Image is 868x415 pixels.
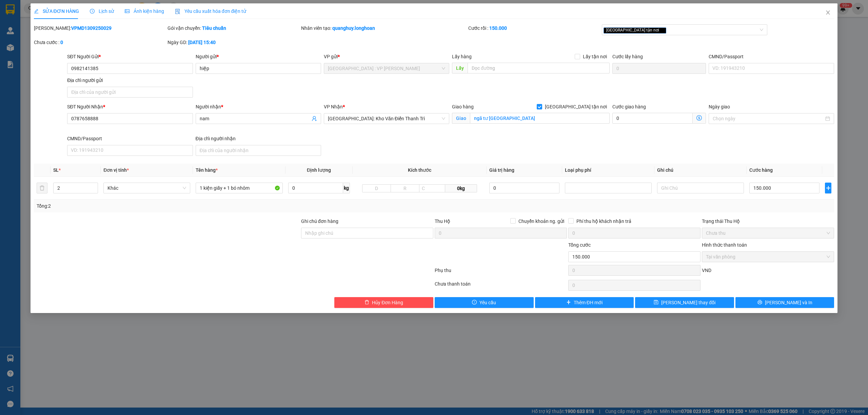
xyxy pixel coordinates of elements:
div: Nhân viên tạo: [301,24,467,32]
button: plus [825,183,831,193]
span: Lấy [452,63,468,74]
span: plus [825,185,831,191]
span: Tên hàng [196,167,218,173]
input: R [391,184,419,192]
button: deleteHủy Đơn Hàng [334,297,433,308]
div: Địa chỉ người nhận [196,135,321,142]
div: [PERSON_NAME]: [34,24,166,32]
span: close [825,10,831,15]
button: Close [818,3,837,22]
input: D [362,184,391,192]
span: Yêu cầu xuất hóa đơn điện tử [175,8,246,14]
label: Ghi chú đơn hàng [301,219,338,224]
div: Người gửi [196,53,321,60]
input: Ghi chú đơn hàng [301,228,433,238]
span: picture [125,9,130,14]
span: Lấy tận nơi [580,53,610,60]
span: 0kg [445,184,477,192]
span: Ảnh kiện hàng [125,8,164,14]
label: Hình thức thanh toán [702,242,747,248]
button: plusThêm ĐH mới [535,297,634,308]
span: edit [34,9,39,14]
button: save[PERSON_NAME] thay đổi [635,297,734,308]
span: Hà Nội: Kho Văn Điển Thanh Trì [328,113,445,124]
span: Kích thước [408,167,431,173]
div: Chưa cước : [34,39,166,46]
span: save [654,300,658,305]
span: Phí thu hộ khách nhận trả [574,217,634,225]
b: quanghuy.longhoan [332,25,375,31]
span: Lấy hàng [452,54,472,59]
b: Tiêu chuẩn [202,25,226,31]
input: Cước giao hàng [612,113,693,124]
span: [PERSON_NAME] thay đổi [661,299,715,306]
input: Ghi Chú [657,183,744,193]
span: SL [53,167,59,173]
div: Trạng thái Thu Hộ [702,217,834,225]
button: printer[PERSON_NAME] và In [735,297,834,308]
div: SĐT Người Nhận [67,103,193,110]
div: Chưa thanh toán [434,280,568,292]
input: Cước lấy hàng [612,63,706,74]
div: Tổng: 2 [37,202,335,210]
span: printer [757,300,762,305]
span: VP Nhận [324,104,343,109]
div: Người nhận [196,103,321,110]
b: 150.000 [489,25,507,31]
span: delete [364,300,369,305]
span: Lịch sử [90,8,114,14]
span: [GEOGRAPHIC_DATA] tận nơi [604,27,666,34]
span: [GEOGRAPHIC_DATA] tận nơi [542,103,610,110]
span: kg [343,183,350,193]
span: Giao hàng [452,104,474,109]
div: CMND/Passport [709,53,834,60]
label: Ngày giao [709,104,730,109]
input: Dọc đường [468,63,610,74]
span: Tại văn phòng [706,252,830,262]
span: Định lượng [307,167,331,173]
div: Cước rồi : [468,24,600,32]
span: Thu Hộ [435,219,450,224]
label: Cước lấy hàng [612,54,643,59]
span: Giao [452,113,470,124]
span: Tổng cước [568,242,591,248]
div: Phụ thu [434,267,568,278]
div: CMND/Passport [67,135,193,142]
span: Giá trị hàng [489,167,514,173]
b: VPMD1309250029 [71,25,112,31]
button: delete [37,183,47,193]
span: [PERSON_NAME] và In [765,299,812,306]
input: Ngày giao [713,115,824,122]
div: SĐT Người Gửi [67,53,193,60]
div: Ngày GD: [167,39,300,46]
span: VND [702,268,711,273]
label: Cước giao hàng [612,104,646,109]
span: Chưa thu [706,228,830,238]
span: user-add [312,116,317,121]
input: Giao tận nơi [470,113,610,124]
span: plus [566,300,571,305]
span: Thêm ĐH mới [574,299,603,306]
input: Địa chỉ của người nhận [196,145,321,156]
b: 0 [60,40,63,45]
div: VP gửi [324,53,449,60]
input: Địa chỉ của người gửi [67,87,193,98]
span: Yêu cầu [479,299,496,306]
th: Loại phụ phí [562,164,654,177]
span: close [660,28,664,32]
button: exclamation-circleYêu cầu [435,297,534,308]
span: Cước hàng [749,167,773,173]
img: icon [175,9,180,14]
span: Hà Nội : VP Nam Từ Liêm [328,63,445,74]
input: C [419,184,445,192]
div: Địa chỉ người gửi [67,77,193,84]
span: exclamation-circle [472,300,477,305]
span: Chuyển khoản ng. gửi [516,217,567,225]
div: Gói vận chuyển: [167,24,300,32]
span: dollar-circle [696,115,702,121]
span: clock-circle [90,9,95,14]
th: Ghi chú [654,164,747,177]
input: VD: Bàn, Ghế [196,183,282,193]
span: Khác [107,183,186,193]
span: SỬA ĐƠN HÀNG [34,8,79,14]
